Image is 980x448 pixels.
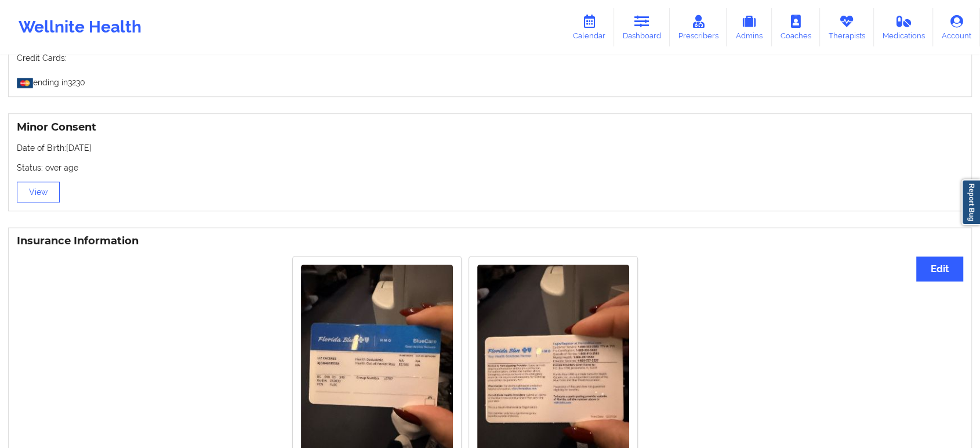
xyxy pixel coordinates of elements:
p: ending in 3230 [17,72,963,88]
a: Coaches [772,8,820,46]
h3: Insurance Information [17,234,963,248]
a: Prescribers [670,8,727,46]
a: Account [933,8,980,46]
a: Admins [727,8,772,46]
a: Dashboard [614,8,670,46]
a: Calendar [564,8,614,46]
button: View [17,182,60,203]
a: Therapists [820,8,874,46]
button: Edit [916,256,963,281]
p: Date of Birth: [DATE] [17,142,963,154]
a: Report Bug [961,179,980,225]
a: Medications [874,8,934,46]
h3: Minor Consent [17,121,963,134]
p: Status: over age [17,162,963,174]
p: Credit Cards: [17,52,963,64]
